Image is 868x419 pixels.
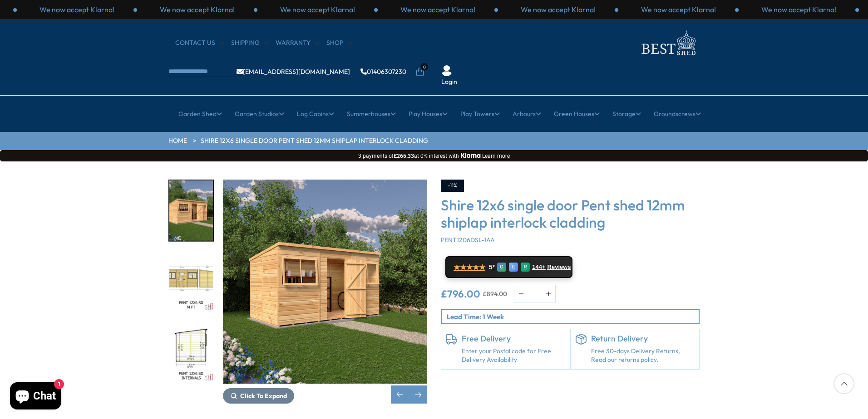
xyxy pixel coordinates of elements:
[347,102,396,125] a: Summerhouses
[237,68,350,75] a: [EMAIL_ADDRESS][DOMAIN_NAME]
[483,291,507,297] del: £894.00
[360,68,406,75] a: 01406307230
[391,385,409,404] div: Previous slide
[521,263,530,272] div: R
[178,102,222,125] a: Garden Shed
[460,102,500,125] a: Play Towers
[169,322,213,383] img: Pent12x6INTERNALS_200x200.jpg
[497,263,506,272] div: G
[462,334,566,344] h6: Free Delivery
[201,136,428,146] a: Shire 12x6 single door Pent shed 12mm shiplap interlock cladding
[636,28,700,58] img: logo
[654,102,701,125] a: Groundscrews
[7,382,64,412] inbox-online-store-chat: Shopify online store chat
[257,5,378,15] div: 1 / 3
[441,180,464,192] div: -11%
[39,5,114,15] p: We now accept Klarna!
[739,5,859,15] div: 2 / 3
[231,39,269,48] a: Shipping
[409,385,427,404] div: Next slide
[441,196,700,231] h3: Shire 12x6 single door Pent shed 12mm shiplap interlock cladding
[223,388,294,404] button: Click To Expand
[169,252,213,312] img: Pent12x6MFT_200x200.jpg
[168,322,214,384] div: 5 / 8
[454,263,485,272] span: ★★★★★
[378,5,498,15] div: 2 / 3
[641,5,716,15] p: We now accept Klarna!
[415,68,424,77] a: 0
[280,5,355,15] p: We now accept Klarna!
[612,102,641,125] a: Storage
[400,5,475,15] p: We now accept Klarna!
[547,263,571,271] span: Reviews
[761,5,836,15] p: We now accept Klarna!
[462,347,566,365] a: Enter your Postal code for Free Delivery Availability
[240,392,287,400] span: Click To Expand
[137,5,257,15] div: 3 / 3
[326,39,352,48] a: Shop
[509,263,518,272] div: E
[235,102,284,125] a: Garden Studios
[420,63,428,71] span: 0
[168,136,187,146] a: HOME
[441,65,452,76] img: User Icon
[441,78,457,87] a: Login
[276,39,320,48] a: Warranty
[554,102,600,125] a: Green Houses
[591,334,695,344] h6: Return Delivery
[445,256,572,278] a: ★★★★★ 5* G E R 144+ Reviews
[168,251,214,313] div: 4 / 8
[591,347,695,365] p: Free 30-days Delivery Returns, Read our returns policy.
[513,102,541,125] a: Arbours
[297,102,334,125] a: Log Cabins
[17,5,137,15] div: 2 / 3
[409,102,448,125] a: Play Houses
[175,39,224,48] a: CONTACT US
[498,5,618,15] div: 3 / 3
[223,180,427,404] div: 3 / 8
[447,312,699,322] p: Lead Time: 1 Week
[223,180,427,384] img: Shire 12x6 single door Pent shed 12mm shiplap interlock cladding
[521,5,596,15] p: We now accept Klarna!
[168,180,214,242] div: 3 / 8
[532,263,545,271] span: 144+
[160,5,235,15] p: We now accept Klarna!
[441,236,495,244] span: PENT1206DSL-1AA
[618,5,739,15] div: 1 / 3
[441,289,480,299] ins: £796.00
[169,180,213,241] img: 12x6PentSDshiplap_GARDEN_LHLIFE2_200x200.jpg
